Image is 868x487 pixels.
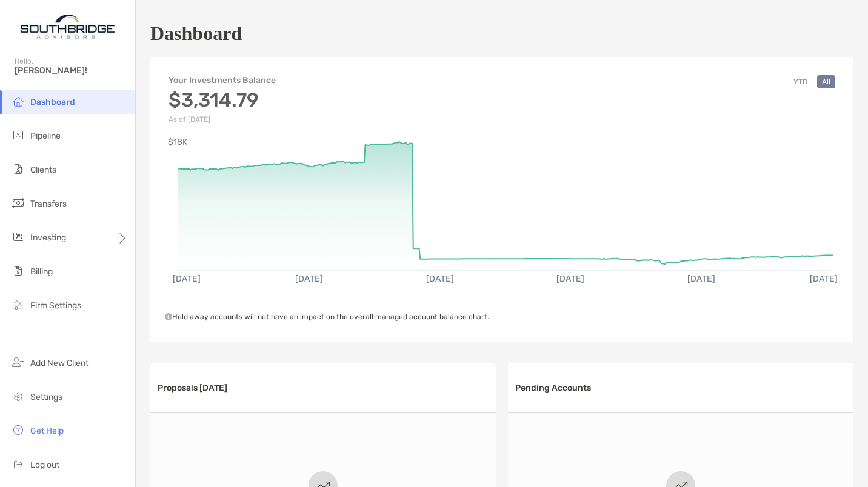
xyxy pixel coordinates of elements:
[515,383,591,393] h3: Pending Accounts
[789,75,812,88] button: YTD
[30,233,66,243] span: Investing
[11,423,25,437] img: get-help icon
[11,162,25,176] img: clients icon
[30,392,62,402] span: Settings
[817,75,835,88] button: All
[165,313,489,321] span: Held away accounts will not have an impact on the overall managed account balance chart.
[169,115,276,124] p: As of [DATE]
[295,274,323,284] text: [DATE]
[426,274,454,284] text: [DATE]
[30,267,53,277] span: Billing
[30,460,59,470] span: Log out
[158,383,227,393] h3: Proposals [DATE]
[169,75,276,85] h4: Your Investments Balance
[11,94,25,108] img: dashboard icon
[169,88,276,111] h3: $3,314.79
[173,274,201,284] text: [DATE]
[11,355,25,369] img: add_new_client icon
[30,131,61,141] span: Pipeline
[30,358,88,368] span: Add New Client
[556,274,584,284] text: [DATE]
[810,274,838,284] text: [DATE]
[150,22,242,45] h1: Dashboard
[11,128,25,142] img: pipeline icon
[11,389,25,403] img: settings icon
[11,263,25,278] img: billing icon
[30,97,75,107] span: Dashboard
[30,199,67,209] span: Transfers
[11,230,25,244] img: investing icon
[30,300,81,311] span: Firm Settings
[30,426,64,436] span: Get Help
[11,196,25,210] img: transfers icon
[11,457,25,471] img: logout icon
[687,274,715,284] text: [DATE]
[15,65,128,76] span: [PERSON_NAME]!
[15,5,121,48] img: Zoe Logo
[30,165,56,175] span: Clients
[168,137,188,147] text: $18K
[11,297,25,312] img: firm-settings icon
